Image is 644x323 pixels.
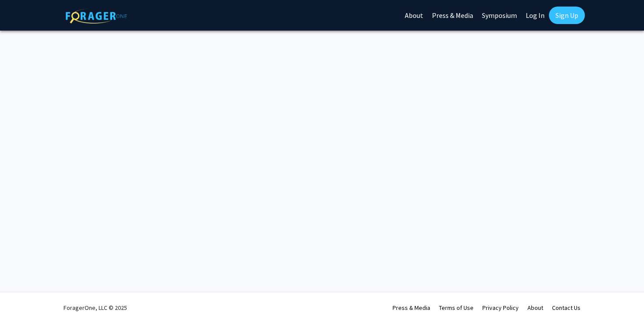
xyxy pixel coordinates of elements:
a: Sign Up [549,7,585,24]
img: ForagerOne Logo [66,8,127,24]
a: Privacy Policy [482,304,519,312]
a: Contact Us [552,304,580,312]
a: Terms of Use [439,304,474,312]
a: Press & Media [393,304,430,312]
div: ForagerOne, LLC © 2025 [64,292,127,323]
a: About [527,304,543,312]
